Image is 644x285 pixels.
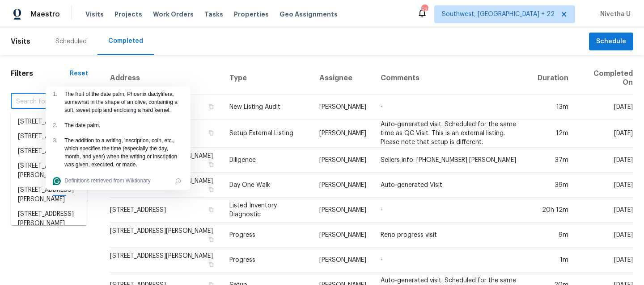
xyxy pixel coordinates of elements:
td: [PERSON_NAME] [312,120,373,148]
td: 37m [530,148,576,173]
td: Sellers info: [PHONE_NUMBER] [PERSON_NAME] [373,148,530,173]
td: [PERSON_NAME] [312,223,373,248]
span: Properties [234,10,269,19]
th: Comments [373,62,530,95]
span: Geo Assignments [280,10,338,19]
span: Visits [11,32,30,51]
td: [DATE] [576,148,633,173]
td: 13m [530,95,576,120]
input: Search for an address... [11,95,63,109]
div: Reset [70,69,88,78]
span: Southwest, [GEOGRAPHIC_DATA] + 22 [442,10,555,19]
td: - [373,198,530,223]
th: Address [110,62,222,95]
td: Auto-generated visit. Scheduled for the same time as QC Visit. This is an external listing. Pleas... [373,120,530,148]
span: Projects [114,10,142,19]
td: [STREET_ADDRESS][PERSON_NAME] [110,223,222,248]
td: Day One Walk [222,173,312,198]
td: Setup External Listing [222,120,312,148]
th: Type [222,62,312,95]
td: [DATE] [576,95,633,120]
button: Copy Address [207,186,215,194]
td: - [373,248,530,273]
li: [STREET_ADDRESS][PERSON_NAME] [11,159,87,183]
td: [PERSON_NAME] [312,173,373,198]
td: [PERSON_NAME] [312,198,373,223]
td: Auto-generated Visit [373,173,530,198]
td: [PERSON_NAME] [312,148,373,173]
span: Maestro [30,10,60,19]
td: [PERSON_NAME] [312,248,373,273]
li: [STREET_ADDRESS] [11,129,87,144]
td: Reno progress visit [373,223,530,248]
td: [STREET_ADDRESS][PERSON_NAME] [110,248,222,273]
th: Completed On [576,62,633,95]
button: Copy Address [207,161,215,169]
td: 1m [530,248,576,273]
li: [STREET_ADDRESS][PERSON_NAME] [11,207,87,231]
div: Completed [108,37,143,45]
button: Schedule [589,33,633,51]
td: [DATE] [576,120,633,148]
td: 20h 12m [530,198,576,223]
button: Copy Address [207,103,215,111]
span: Visits [85,10,104,19]
td: 12m [530,120,576,148]
th: Duration [530,62,576,95]
td: Listed Inventory Diagnostic [222,198,312,223]
th: Assignee [312,62,373,95]
button: Copy Address [207,235,215,244]
td: Diligence [222,148,312,173]
h1: Filters [11,69,70,78]
li: [STREET_ADDRESS][PERSON_NAME] [11,183,87,207]
td: [DATE] [576,223,633,248]
td: 9m [530,223,576,248]
span: Schedule [596,36,626,47]
td: Progress [222,223,312,248]
li: [STREET_ADDRESS] [11,115,87,129]
button: Copy Address [207,260,215,268]
span: Work Orders [153,10,194,19]
div: Scheduled [55,37,87,46]
td: 39m [530,173,576,198]
td: New Listing Audit [222,95,312,120]
td: [STREET_ADDRESS] [110,198,222,223]
td: [DATE] [576,248,633,273]
td: [DATE] [576,198,633,223]
button: Copy Address [207,129,215,137]
td: [PERSON_NAME] [312,95,373,120]
span: Nivetha U [597,10,631,19]
button: Copy Address [207,206,215,214]
div: 520 [421,5,428,14]
td: - [373,95,530,120]
li: [STREET_ADDRESS] [11,144,87,159]
td: Progress [222,248,312,273]
td: [DATE] [576,173,633,198]
span: Tasks [204,11,223,17]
